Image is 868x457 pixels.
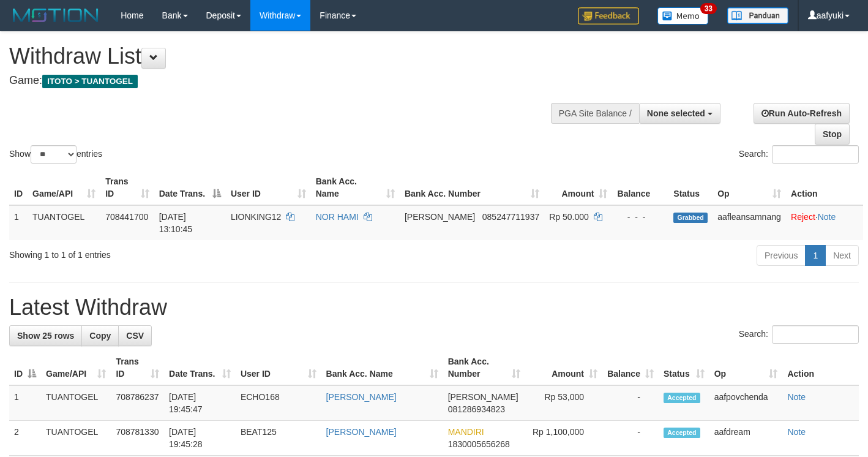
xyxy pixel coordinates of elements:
[236,350,321,385] th: User ID: activate to sort column ascending
[782,350,859,385] th: Action
[31,145,77,164] select: Showentries
[9,145,102,164] label: Show entries
[9,421,41,456] td: 2
[525,421,602,456] td: Rp 1,100,000
[111,350,164,385] th: Trans ID: activate to sort column ascending
[602,385,659,421] td: -
[525,350,602,385] th: Amount: activate to sort column ascending
[791,212,815,222] a: Reject
[326,392,397,402] a: [PERSON_NAME]
[544,170,612,205] th: Amount: activate to sort column ascending
[159,212,193,234] span: [DATE] 13:10:45
[448,404,505,414] span: Copy 081286934823 to clipboard
[448,427,484,437] span: MANDIRI
[316,212,359,222] a: NOR HAMI
[668,170,713,205] th: Status
[700,3,717,14] span: 33
[111,385,164,421] td: 708786237
[659,350,709,385] th: Status: activate to sort column ascending
[9,244,353,261] div: Showing 1 to 1 of 1 entries
[448,392,518,402] span: [PERSON_NAME]
[321,350,443,385] th: Bank Acc. Name: activate to sort column ascending
[818,212,836,222] a: Note
[9,6,102,25] img: MOTION_logo.png
[28,205,100,240] td: TUANTOGEL
[9,295,859,320] h1: Latest Withdraw
[657,7,709,25] img: Button%20Memo.svg
[709,385,783,421] td: aafpovchenda
[786,205,863,240] td: ·
[709,421,783,456] td: aafdream
[105,212,148,222] span: 708441700
[739,325,859,344] label: Search:
[100,170,154,205] th: Trans ID: activate to sort column ascending
[739,145,859,164] label: Search:
[28,170,100,205] th: Game/API: activate to sort column ascending
[326,427,397,437] a: [PERSON_NAME]
[551,103,639,124] div: PGA Site Balance /
[9,170,28,205] th: ID
[164,421,236,456] td: [DATE] 19:45:28
[443,350,525,385] th: Bank Acc. Number: activate to sort column ascending
[757,245,806,266] a: Previous
[400,170,544,205] th: Bank Acc. Number: activate to sort column ascending
[41,350,111,385] th: Game/API: activate to sort column ascending
[236,385,321,421] td: ECHO168
[805,245,826,266] a: 1
[549,212,589,222] span: Rp 50.000
[42,75,138,88] span: ITOTO > TUANTOGEL
[772,145,859,164] input: Search:
[639,103,720,124] button: None selected
[126,331,144,341] span: CSV
[602,421,659,456] td: -
[9,205,28,240] td: 1
[578,7,639,25] img: Feedback.jpg
[825,245,859,266] a: Next
[118,325,152,346] a: CSV
[713,170,786,205] th: Op: activate to sort column ascending
[9,325,82,346] a: Show 25 rows
[9,44,566,69] h1: Withdraw List
[231,212,281,222] span: LIONKING12
[89,331,111,341] span: Copy
[709,350,783,385] th: Op: activate to sort column ascending
[647,108,705,118] span: None selected
[164,350,236,385] th: Date Trans.: activate to sort column ascending
[787,392,806,402] a: Note
[41,385,111,421] td: TUANTOGEL
[772,325,859,344] input: Search:
[226,170,311,205] th: User ID: activate to sort column ascending
[17,331,74,341] span: Show 25 rows
[525,385,602,421] td: Rp 53,000
[612,170,668,205] th: Balance
[154,170,226,205] th: Date Trans.: activate to sort column descending
[786,170,863,205] th: Action
[787,427,806,437] a: Note
[673,213,708,223] span: Grabbed
[81,325,119,346] a: Copy
[727,7,788,24] img: panduan.png
[311,170,400,205] th: Bank Acc. Name: activate to sort column ascending
[9,350,41,385] th: ID: activate to sort column descending
[41,421,111,456] td: TUANTOGEL
[405,212,475,222] span: [PERSON_NAME]
[9,385,41,421] td: 1
[236,421,321,456] td: BEAT125
[448,439,510,449] span: Copy 1830005656268 to clipboard
[664,428,700,438] span: Accepted
[111,421,164,456] td: 708781330
[617,211,664,223] div: - - -
[815,124,850,145] a: Stop
[9,75,566,87] h4: Game:
[664,393,700,403] span: Accepted
[602,350,659,385] th: Balance: activate to sort column ascending
[713,205,786,240] td: aafleansamnang
[482,212,539,222] span: Copy 085247711937 to clipboard
[754,103,850,124] a: Run Auto-Refresh
[164,385,236,421] td: [DATE] 19:45:47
